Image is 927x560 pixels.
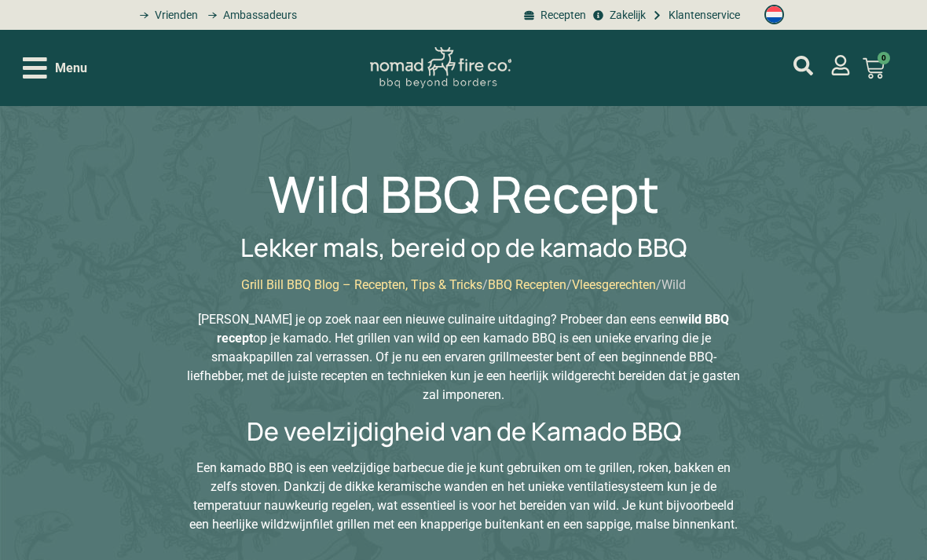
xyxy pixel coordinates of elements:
[482,277,488,292] span: /
[656,277,661,292] span: /
[241,277,482,292] a: Grill Bill BBQ Blog – Recepten, Tips & Tricks
[661,277,686,292] span: Wild
[202,7,296,24] a: grill bill ambassadors
[488,277,566,292] a: BBQ Recepten
[606,7,646,24] span: Zakelijk
[151,7,198,24] span: Vrienden
[219,7,297,24] span: Ambassadeurs
[183,459,744,534] p: Een kamado BBQ is een veelzijdige barbecue die je kunt gebruiken om te grillen, roken, bakken en ...
[55,59,87,78] span: Menu
[183,416,744,446] h2: De veelzijdigheid van de Kamado BBQ
[522,7,586,24] a: BBQ recepten
[590,7,645,24] a: grill bill zakeljk
[844,48,903,89] a: 0
[370,47,511,89] img: Nomad Logo
[566,277,572,292] span: /
[665,7,740,24] span: Klantenservice
[23,54,87,82] div: Open/Close Menu
[268,169,659,219] h1: Wild BBQ Recept
[878,52,890,64] span: 0
[240,235,687,260] h2: Lekker mals, bereid op de kamado BBQ
[764,5,784,24] img: Nederlands
[183,310,744,404] p: [PERSON_NAME] je op zoek naar een nieuwe culinaire uitdaging? Probeer dan eens een op je kamado. ...
[134,7,198,24] a: grill bill vrienden
[572,277,656,292] a: Vleesgerechten
[537,7,586,24] span: Recepten
[650,7,740,24] a: grill bill klantenservice
[793,56,813,75] a: mijn account
[830,55,851,75] a: mijn account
